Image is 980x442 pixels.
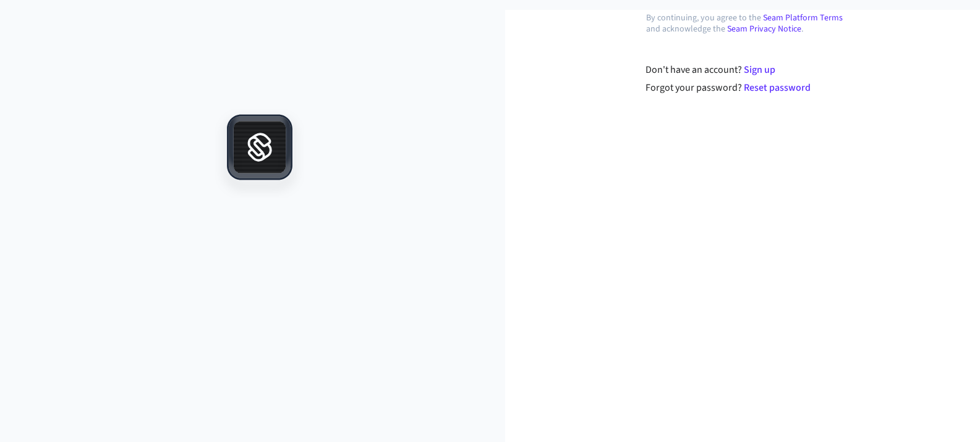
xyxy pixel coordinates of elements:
a: Seam Privacy Notice [727,23,801,35]
div: Don't have an account? [646,62,854,77]
a: Seam Platform Terms [763,12,843,24]
p: By continuing, you agree to the and acknowledge the . [646,12,854,35]
a: Reset password [744,81,811,94]
div: Forgot your password? [646,80,854,95]
a: Sign up [744,63,775,77]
